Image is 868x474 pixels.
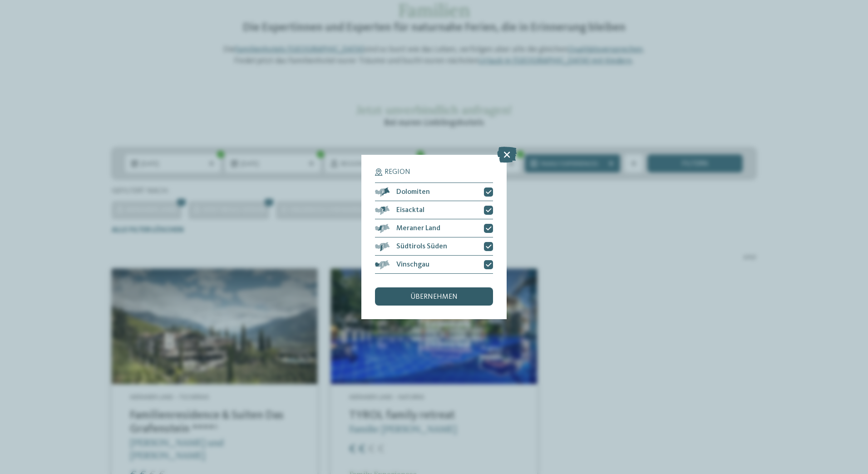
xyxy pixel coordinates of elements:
span: Dolomiten [396,188,430,196]
span: Vinschgau [396,261,429,268]
span: übernehmen [410,293,458,301]
span: Region [385,168,410,176]
span: Südtirols Süden [396,243,447,250]
span: Eisacktal [396,207,424,214]
span: Meraner Land [396,225,440,232]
